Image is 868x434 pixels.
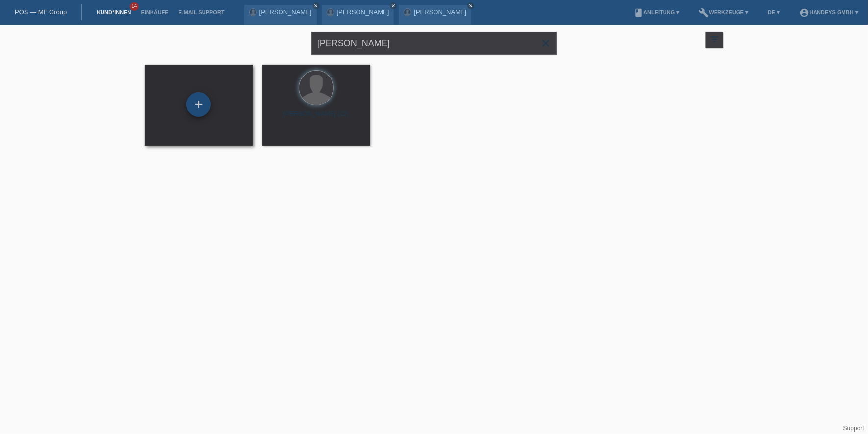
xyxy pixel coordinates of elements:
div: Kund*in hinzufügen [187,96,210,113]
i: book [634,8,643,18]
i: close [314,3,319,8]
a: Einkäufe [136,9,173,15]
div: [PERSON_NAME] (22) [270,110,362,126]
a: Kund*innen [92,9,136,15]
i: close [540,37,552,49]
a: [PERSON_NAME] [337,8,389,16]
input: Suche... [311,32,557,55]
i: build [699,8,709,18]
a: buildWerkzeuge ▾ [694,9,754,15]
a: close [313,2,320,9]
i: close [391,3,396,8]
a: DE ▾ [763,9,785,15]
a: E-Mail Support [174,9,230,15]
a: Support [843,425,864,432]
a: close [390,2,397,9]
a: account_circleHandeys GmbH ▾ [794,9,863,15]
a: [PERSON_NAME] [259,8,312,16]
i: filter_list [709,34,720,45]
i: close [468,3,473,8]
span: 14 [130,2,139,11]
a: POS — MF Group [15,8,67,16]
a: close [467,2,474,9]
a: bookAnleitung ▾ [629,9,684,15]
a: [PERSON_NAME] [414,8,466,16]
i: account_circle [799,8,809,18]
